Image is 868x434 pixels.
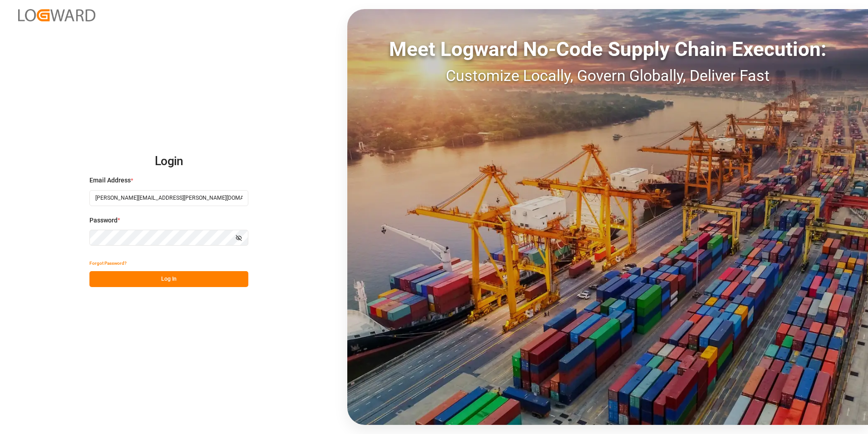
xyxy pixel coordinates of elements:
[89,255,127,271] button: Forgot Password?
[18,9,95,21] img: Logward_new_orange.png
[89,216,118,225] span: Password
[347,64,868,87] div: Customize Locally, Govern Globally, Deliver Fast
[89,190,248,206] input: Enter your email
[347,34,868,64] div: Meet Logward No-Code Supply Chain Execution:
[89,176,131,185] span: Email Address
[89,271,248,287] button: Log In
[89,147,248,176] h2: Login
